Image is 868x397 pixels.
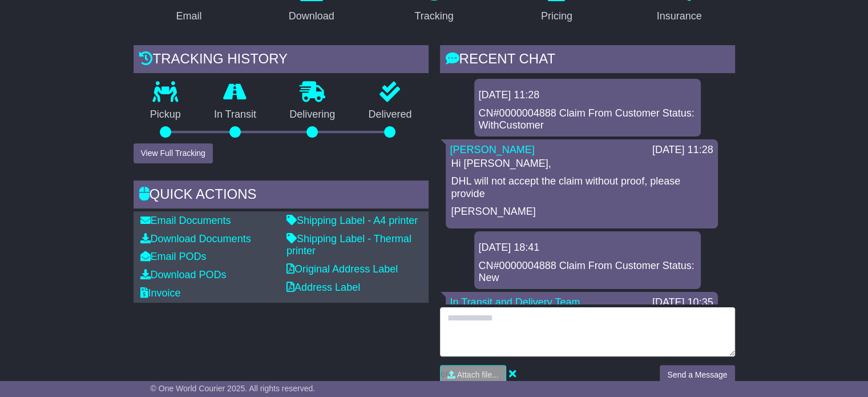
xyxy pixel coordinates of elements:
div: Tracking [414,9,453,24]
p: DHL will not accept the claim without proof, please provide [451,175,712,200]
div: CN#0000004888 Claim From Customer Status: New [479,260,696,284]
div: Tracking history [134,45,429,76]
p: Pickup [134,109,197,121]
div: Pricing [541,9,572,24]
a: Original Address Label [286,263,398,275]
a: Address Label [286,282,360,293]
a: Invoice [140,287,181,299]
div: RECENT CHAT [440,45,735,76]
div: Email [176,9,201,24]
a: Email Documents [140,215,231,226]
a: Download PODs [140,269,227,280]
div: Quick Actions [134,181,429,211]
div: [DATE] 18:41 [479,242,696,254]
a: [PERSON_NAME] [450,144,535,155]
div: Download [289,9,334,24]
span: © One World Courier 2025. All rights reserved. [151,384,316,393]
div: [DATE] 11:28 [652,144,713,157]
div: CN#0000004888 Claim From Customer Status: WithCustomer [479,107,696,132]
div: Insurance [657,9,702,24]
div: [DATE] 11:28 [479,89,696,102]
p: [PERSON_NAME] [451,206,712,218]
button: Send a Message [660,365,734,385]
a: Shipping Label - Thermal printer [286,233,411,257]
p: In Transit [197,109,273,121]
a: In Transit and Delivery Team [450,296,580,308]
a: Shipping Label - A4 printer [286,215,418,226]
p: Delivering [273,109,352,121]
a: Email PODs [140,251,207,262]
p: Delivered [352,109,428,121]
a: Download Documents [140,233,251,244]
p: Hi [PERSON_NAME], [451,158,712,170]
div: [DATE] 10:35 [652,296,713,309]
button: View Full Tracking [134,143,213,163]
